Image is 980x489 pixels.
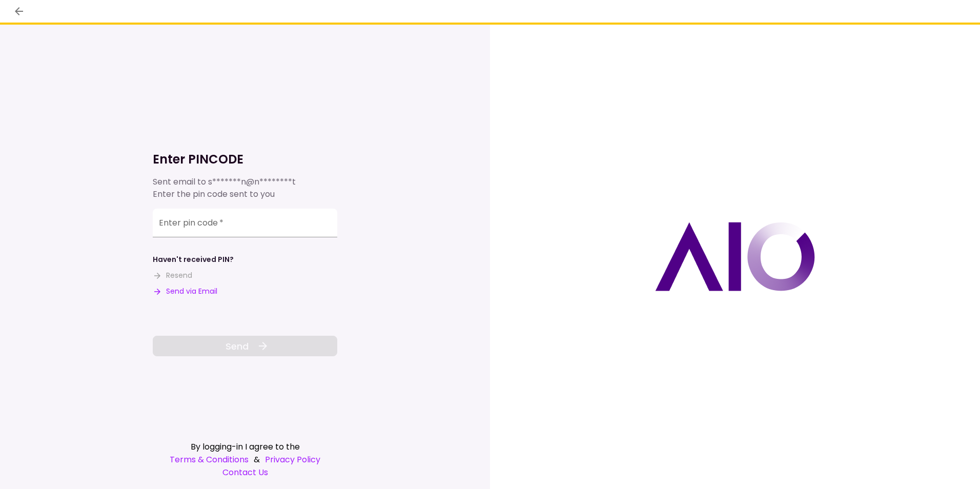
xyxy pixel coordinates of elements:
a: Privacy Policy [265,453,320,466]
h1: Enter PINCODE [153,151,337,168]
span: Send [226,339,249,353]
button: back [10,3,28,20]
button: Send [153,336,337,356]
div: Haven't received PIN? [153,254,234,265]
a: Contact Us [153,466,337,479]
div: Sent email to Enter the pin code sent to you [153,176,337,200]
div: & [153,453,337,466]
div: By logging-in I agree to the [153,440,337,453]
button: Resend [153,270,192,281]
button: Send via Email [153,286,217,297]
img: AIO logo [655,222,815,291]
a: Terms & Conditions [170,453,249,466]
